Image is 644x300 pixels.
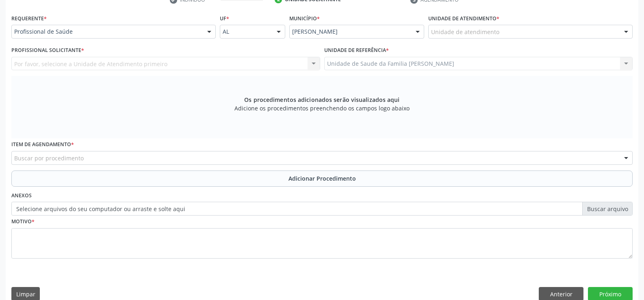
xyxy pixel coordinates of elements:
span: Unidade de atendimento [431,28,499,36]
label: UF [220,12,229,25]
span: [PERSON_NAME] [292,28,408,36]
label: Profissional Solicitante [11,44,84,57]
span: Profissional de Saúde [14,28,199,36]
span: Os procedimentos adicionados serão visualizados aqui [244,95,399,104]
button: Adicionar Procedimento [11,171,633,187]
label: Município [289,12,320,25]
label: Anexos [11,190,32,202]
span: Adicione os procedimentos preenchendo os campos logo abaixo [234,104,410,112]
label: Requerente [11,12,47,25]
label: Unidade de atendimento [428,12,499,25]
span: Adicionar Procedimento [288,174,356,183]
label: Item de agendamento [11,138,74,151]
span: Buscar por procedimento [14,154,84,162]
label: Unidade de referência [324,44,389,57]
label: Motivo [11,216,35,228]
span: AL [223,28,269,36]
